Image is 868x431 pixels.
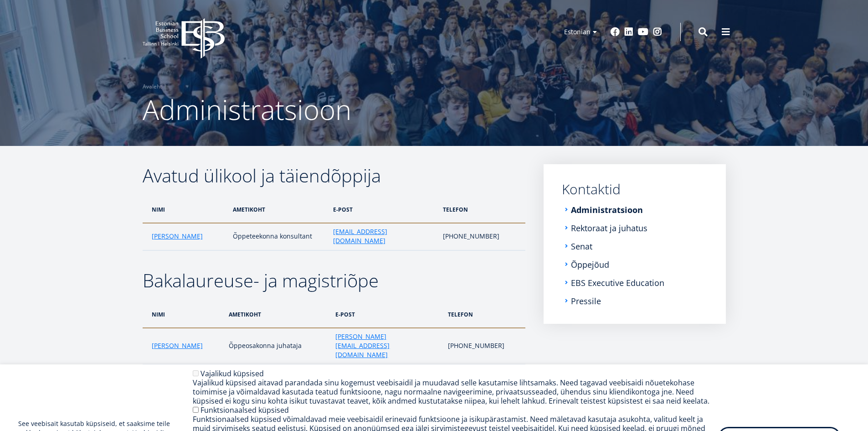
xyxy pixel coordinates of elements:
label: Vajalikud küpsised [200,369,264,379]
a: Pressile [571,296,601,306]
a: Youtube [638,27,648,36]
h2: Avatud ülikool ja täiendõppija [143,164,525,187]
td: [PHONE_NUMBER] [438,223,525,250]
th: e-post [329,196,438,223]
a: Kontaktid [562,182,708,196]
a: EBS Executive Education [571,278,664,287]
a: [PERSON_NAME][EMAIL_ADDRESS][DOMAIN_NAME] [335,332,438,359]
a: Avaleht [143,82,162,91]
h2: Bakalaureuse- ja magistriõpe [143,269,525,292]
td: [PHONE_NUMBER] [443,328,525,364]
a: Senat [571,242,592,251]
label: Funktsionaalsed küpsised [200,405,289,415]
th: ametikoht [224,301,331,328]
div: Vajalikud küpsised aitavad parandada sinu kogemust veebisaidil ja muudavad selle kasutamise lihts... [193,378,718,405]
th: ametikoht [228,196,329,223]
td: Õppeteekonna konsultant [228,223,329,250]
a: Õppejõud [571,260,609,269]
th: e-post [331,301,443,328]
th: telefon [443,301,525,328]
a: Administratsioon [571,205,643,214]
a: Facebook [611,27,620,36]
td: Õppeosakonna juhataja [224,328,331,364]
a: Rektoraat ja juhatus [571,223,647,233]
span: Administratsioon [143,91,351,128]
a: [PERSON_NAME] [152,341,203,350]
a: [PERSON_NAME] [152,232,203,241]
th: telefon [438,196,525,223]
a: Instagram [653,27,662,36]
th: nimi [143,196,228,223]
a: [EMAIL_ADDRESS][DOMAIN_NAME] [333,227,434,245]
th: nimi [143,301,224,328]
a: Linkedin [624,27,633,36]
